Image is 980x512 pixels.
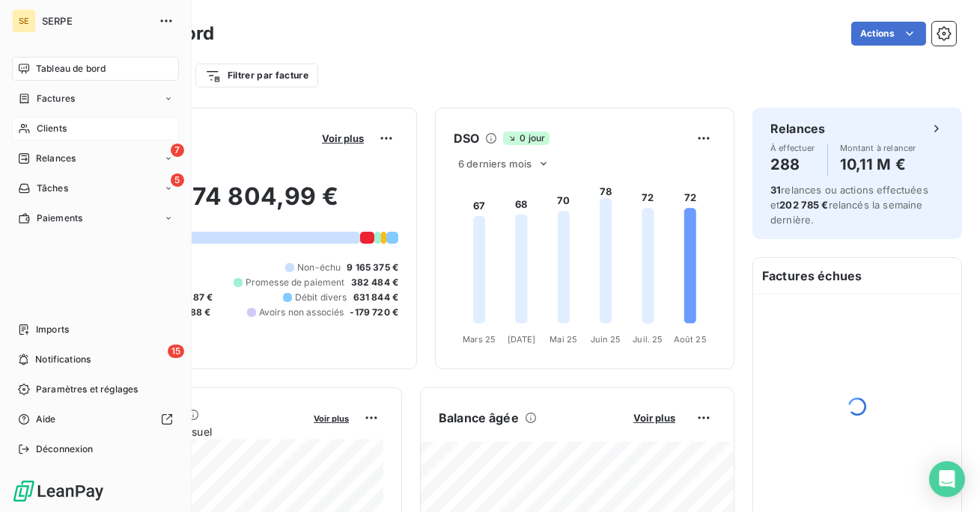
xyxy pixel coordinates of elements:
[591,334,621,345] tspan: Juin 25
[36,62,106,75] span: Tableau de bord
[322,132,364,144] span: Voir plus
[309,411,353,425] button: Voir plus
[12,407,179,431] a: Aide
[458,158,532,170] span: 6 derniers mois
[36,152,76,165] span: Relances
[454,129,479,147] h6: DSO
[770,184,928,226] span: relances ou actions effectuées et relancés la semaine dernière.
[347,261,398,274] span: 9 165 375 €
[840,152,916,176] h4: 10,11 M €
[317,132,368,145] button: Voir plus
[503,132,550,145] span: 0 jour
[770,144,815,152] span: À effectuer
[851,22,926,46] button: Actions
[753,258,961,294] h6: Factures échues
[633,334,663,345] tspan: Juil. 25
[37,182,68,195] span: Tâches
[508,334,536,345] tspan: [DATE]
[633,412,675,424] span: Voir plus
[770,184,781,196] span: 31
[12,206,179,230] a: Paiements
[350,306,399,319] span: -179 720 €
[168,345,184,358] span: 15
[37,212,82,225] span: Paiements
[85,182,398,226] h2: 13 874 804,99 €
[12,117,179,141] a: Clients
[36,442,94,456] span: Déconnexion
[37,92,75,105] span: Factures
[246,276,345,289] span: Promesse de paiement
[351,276,398,289] span: 382 484 €
[353,291,398,304] span: 631 844 €
[12,479,105,503] img: Logo LeanPay
[85,424,303,439] span: Chiffre d'affaires mensuel
[36,383,138,396] span: Paramètres et réglages
[171,173,184,187] span: 5
[259,306,344,319] span: Avoirs non associés
[36,413,56,426] span: Aide
[12,377,179,401] a: Paramètres et réglages
[674,334,707,345] tspan: Août 25
[12,318,179,342] a: Imports
[12,57,179,81] a: Tableau de bord
[195,64,318,87] button: Filtrer par facture
[171,144,184,157] span: 7
[779,199,828,211] span: 202 785 €
[463,334,496,345] tspan: Mars 25
[297,261,341,274] span: Non-échu
[12,9,36,33] div: SE
[770,120,825,138] h6: Relances
[12,87,179,111] a: Factures
[550,334,577,345] tspan: Mai 25
[840,144,916,152] span: Montant à relancer
[35,353,91,366] span: Notifications
[629,411,680,425] button: Voir plus
[37,122,67,135] span: Clients
[295,291,347,304] span: Débit divers
[314,413,349,424] span: Voir plus
[36,323,69,336] span: Imports
[929,461,965,497] div: Open Intercom Messenger
[770,152,815,176] h4: 288
[42,15,150,27] span: SERPE
[12,146,179,170] a: 7Relances
[12,176,179,200] a: 5Tâches
[439,409,519,427] h6: Balance âgée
